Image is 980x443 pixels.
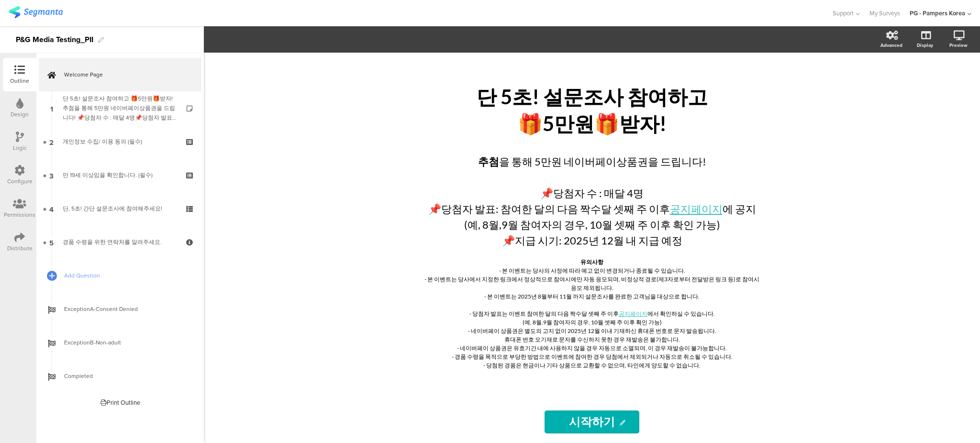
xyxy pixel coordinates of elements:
a: ExceptionB-Non-adult [39,326,201,359]
p: - 본 이벤트는 당사의 사정에 따라 예고 없이 변경되거나 종료될 수 있습니다. [424,266,759,275]
input: Start [545,410,639,433]
p: 🎁5만원🎁받자! [415,111,769,138]
span: 2 [49,136,54,147]
div: P&G Media Testing_PII [16,32,93,47]
a: 1 단 5초! 설문조사 참여하고 🎁5만원🎁받자!추첨을 통해 5만원 네이버페이상품권을 드립니다! 📌당첨자 수 : 매달 4명📌당첨자 발표: 이벤트 참여한 달의 다음 짝수달 셋째 ... [39,91,201,125]
a: ExceptionA-Consent Denied [39,292,201,326]
div: Permissions [4,210,35,219]
div: 단 5초! 설문조사 참여하고 🎁5만원🎁받자!추첨을 통해 5만원 네이버페이상품권을 드립니다! 📌당첨자 수 : 매달 4명📌당첨자 발표: 이벤트 참여한 달의 다음 짝수달 셋째 주 ... [63,94,177,122]
div: 경품 수령을 위한 연락처를 알려주세요. [63,237,177,247]
span: 1 [50,103,53,113]
p: - 경품 수령을 목적으로 부당한 방법으로 이벤트에 참여한 경우 당첨에서 제외되거나 자동으로 취소될 수 있습니다. [424,353,759,361]
a: Completed [39,359,201,393]
a: 공지페이지 [619,310,647,317]
p: - 당첨자 발표는 이벤트 참여한 달의 다음 짝수달 셋째 주 이후 에서 확인하실 수 있습니다. [424,310,759,318]
strong: 유의사항 [580,258,603,266]
p: 휴대폰 번호 오기재로 문자를 수신하지 못한 경우 재발송은 불가합니다. [424,335,759,344]
span: Support [833,9,854,18]
span: 3 [49,170,54,180]
p: - 본 이벤트는 2025년 8월부터 11월 까지 설문조사를 완료한 고객님을 대상으로 합니다. [424,292,759,301]
span: ExceptionB-Non-adult [64,338,187,347]
p: (예, 8월,9월 참여자의 경우, 10월 셋째 주 이후 확인 가능) [424,318,759,327]
a: 3 만 19세 이상임을 확인합니다. (필수) [39,158,201,192]
div: Distribute [7,244,33,253]
div: 단, 5초! 간단 설문조사에 참여해주세요! [63,204,177,213]
p: - 당첨된 경품은 현금이나 기타 상품으로 교환할 수 없으며, 타인에게 양도할 수 없습니다. [424,361,759,370]
div: Print Outline [100,398,140,407]
div: PG - Pampers Korea [910,9,965,18]
a: 공지페이지 [670,202,723,215]
div: Advanced [880,42,902,49]
p: - 본 이벤트는 당사에서 지정한 링크에서 정상적으로 참여시에만 자동 응모되며, 비정상적 경로(제3자로부터 전달받은 링크 등)로 참여시 응모 제외됩니다. [424,275,759,292]
strong: 추첨 [478,155,499,168]
span: 4 [49,203,54,214]
p: - 네이버페이 상품권은 유효기간 내에 사용하지 않을 경우 자동으로 소멸되며, 이 경우 재발송이 불가능합니다. [424,344,759,353]
div: Logic [13,144,27,152]
span: Completed [64,371,187,381]
a: 2 개인정보 수집/ 이용 동의 (필수) [39,125,201,158]
span: ExceptionA-Consent Denied [64,304,187,314]
p: - 네이버페이 상품권은 별도의 고지 없이 2025년 12월 이내 기재하신 휴대폰 번호로 문자 발송됩니다. [424,327,759,335]
div: Outline [10,77,29,85]
p: 을 통해 5만원 네이버페이상품권을 드립니다! [424,154,759,169]
p: 📌당첨자 수 : 매달 4명 [424,185,759,201]
p: (예, 8월,9월 참여자의 경우, 10월 셋째 주 이후 확인 가능) [424,217,759,233]
p: 📌당첨자 발표: 참여한 달의 다음 짝수달 셋째 주 이후 에 공지 [424,201,759,217]
div: Preview [949,42,968,49]
div: Display [917,42,933,49]
a: 5 경품 수령을 위한 연락처를 알려주세요. [39,225,201,259]
p: 단 5초! 설문조사 참여하고 [415,84,769,111]
a: Welcome Page [39,58,201,91]
img: segmanta logo [9,6,63,18]
div: Configure [7,177,33,186]
span: Add Question [64,271,187,280]
div: 만 19세 이상임을 확인합니다. (필수) [63,170,177,180]
span: Welcome Page [64,70,187,79]
div: Design [11,110,29,119]
div: 개인정보 수집/ 이용 동의 (필수) [63,137,177,146]
span: 5 [49,237,54,247]
a: 4 단, 5초! 간단 설문조사에 참여해주세요! [39,192,201,225]
p: 📌지급 시기: 2025년 12월 내 지급 예정 [424,233,759,248]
